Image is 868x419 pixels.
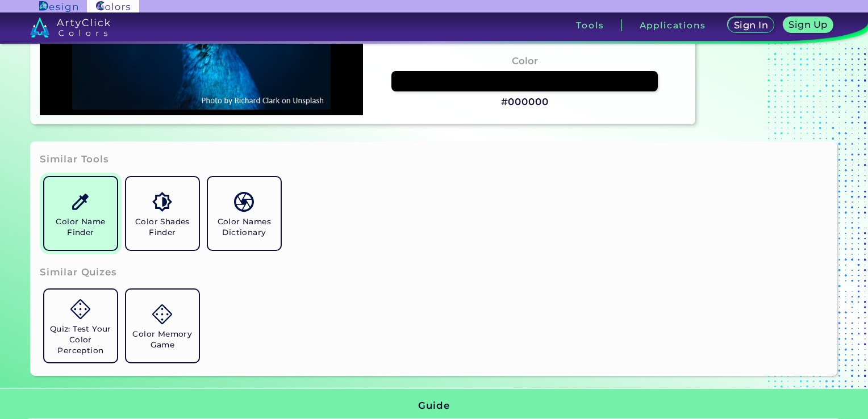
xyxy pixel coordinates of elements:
[70,192,90,212] img: icon_color_name_finder.svg
[152,192,172,212] img: icon_color_shades.svg
[418,399,449,413] h3: Guide
[49,216,112,238] h5: Color Name Finder
[40,153,109,166] h3: Similar Tools
[234,192,254,212] img: icon_color_names_dictionary.svg
[122,285,203,367] a: Color Memory Game
[30,17,110,37] img: logo_artyclick_colors_white.svg
[40,266,117,279] h3: Similar Quizes
[640,21,706,30] h3: Applications
[576,21,604,30] h3: Tools
[791,20,826,29] h5: Sign Up
[152,304,172,324] img: icon_game.svg
[122,173,203,254] a: Color Shades Finder
[736,21,766,30] h5: Sign In
[39,1,77,12] img: ArtyClick Design logo
[203,173,285,254] a: Color Names Dictionary
[40,285,122,367] a: Quiz: Test Your Color Perception
[730,18,772,32] a: Sign In
[212,216,276,238] h5: Color Names Dictionary
[49,324,112,356] h5: Quiz: Test Your Color Perception
[70,299,90,319] img: icon_game.svg
[131,329,194,350] h5: Color Memory Game
[501,95,549,109] h3: #000000
[131,216,194,238] h5: Color Shades Finder
[40,173,122,254] a: Color Name Finder
[512,53,538,69] h4: Color
[786,18,831,32] a: Sign Up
